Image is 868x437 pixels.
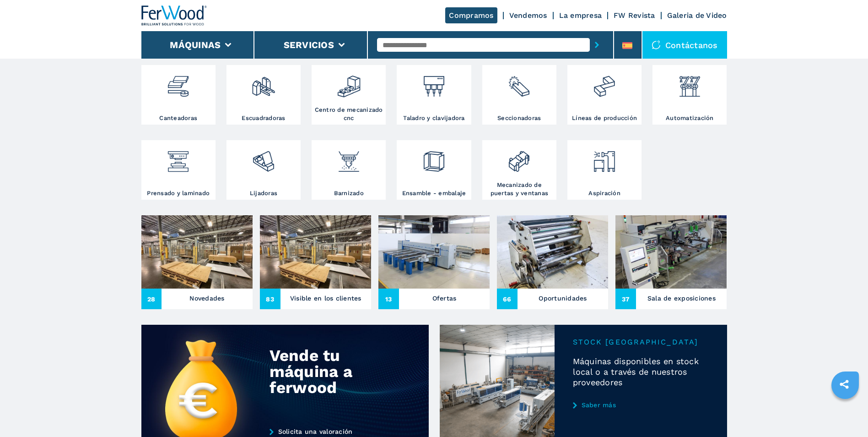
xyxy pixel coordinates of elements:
a: Seccionadoras [482,65,556,125]
h3: Automatización [666,114,714,122]
h3: Ofertas [432,292,457,305]
a: Barnizado [312,140,386,200]
h3: Canteadoras [159,114,197,122]
img: foratrici_inseritrici_2.png [422,67,446,98]
h3: Sala de exposiciones [647,292,716,305]
a: Compramos [445,7,497,23]
img: levigatrici_2.png [251,142,275,174]
a: FW Revista [614,11,655,20]
h3: Líneas de producción [572,114,637,122]
h3: Lijadoras [250,189,277,197]
img: squadratrici_2.png [251,67,275,98]
div: Contáctanos [642,31,727,59]
h3: Prensado y laminado [147,189,210,197]
a: Líneas de producción [567,65,642,125]
a: Ofertas13Ofertas [378,215,490,309]
img: pressa-strettoia.png [166,142,190,174]
span: 28 [141,289,162,309]
a: Ensamble - embalaje [397,140,471,200]
a: La empresa [559,11,602,20]
button: Máquinas [170,39,221,50]
a: Solicita una valoración [270,428,396,435]
img: Ferwood [141,5,207,26]
a: Vendemos [509,11,547,20]
h3: Ensamble - embalaje [402,189,466,197]
a: Saber más [573,401,709,409]
h3: Taladro y clavijadora [403,114,464,122]
h3: Escuadradoras [242,114,285,122]
img: sezionatrici_2.png [507,67,531,98]
img: montaggio_imballaggio_2.png [422,142,446,174]
img: aspirazione_1.png [592,142,616,174]
h3: Visible en los clientes [290,292,361,305]
a: Sala de exposiciones37Sala de exposiciones [615,215,727,309]
a: Prensado y laminado [141,140,216,200]
a: Mecanizado de puertas y ventanas [482,140,556,200]
a: Novedades28Novedades [141,215,253,309]
a: Canteadoras [141,65,216,125]
button: Servicios [284,39,334,50]
span: 66 [497,289,518,309]
a: Escuadradoras [226,65,301,125]
a: Lijadoras [226,140,301,200]
h3: Seccionadoras [497,114,541,122]
img: verniciatura_1.png [337,142,361,174]
h3: Aspiración [588,189,620,197]
h3: Barnizado [334,189,364,197]
img: bordatrici_1.png [166,67,190,98]
h3: Mecanizado de puertas y ventanas [485,181,554,197]
a: Oportunidades66Oportunidades [497,215,608,309]
a: Visible en los clientes83Visible en los clientes [260,215,371,309]
img: Contáctanos [652,40,661,49]
img: Visible en los clientes [260,215,371,289]
h3: Centro de mecanizado cnc [314,106,383,122]
div: Vende tu máquina a ferwood [270,348,389,396]
a: Centro de mecanizado cnc [312,65,386,125]
img: lavorazione_porte_finestre_2.png [507,142,531,174]
img: Oportunidades [497,215,608,289]
a: Galeria de Video [667,11,727,20]
span: 37 [615,289,636,309]
a: Taladro y clavijadora [397,65,471,125]
a: Automatización [652,65,727,125]
img: centro_di_lavoro_cnc_2.png [337,67,361,98]
img: Ofertas [378,215,490,289]
a: Aspiración [567,140,642,200]
a: sharethis [833,373,856,396]
img: Sala de exposiciones [615,215,727,289]
img: automazione.png [678,67,702,98]
span: 83 [260,289,280,309]
img: Novedades [141,215,253,289]
button: submit-button [590,34,604,55]
iframe: Chat [829,396,861,430]
h3: Oportunidades [539,292,587,305]
h3: Novedades [189,292,224,305]
img: linee_di_produzione_2.png [592,67,616,98]
span: 13 [378,289,399,309]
